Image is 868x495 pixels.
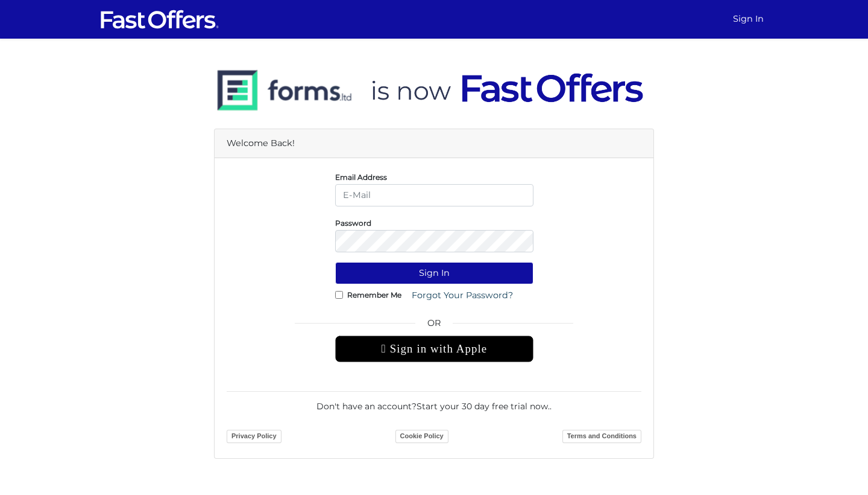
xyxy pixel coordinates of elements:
[335,262,533,284] button: Sign In
[335,176,387,179] label: Email Address
[335,336,533,362] div: Sign in with Apple
[562,430,641,443] a: Terms and Conditions
[417,401,550,412] a: Start your 30 day free trial now.
[215,129,653,158] div: Welcome Back!
[335,184,533,206] input: E-Mail
[227,391,641,413] div: Don't have an account? .
[227,430,281,443] a: Privacy Policy
[335,222,371,225] label: Password
[395,430,448,443] a: Cookie Policy
[404,284,521,307] a: Forgot Your Password?
[335,316,533,336] span: OR
[728,7,769,31] a: Sign In
[347,293,401,296] label: Remember Me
